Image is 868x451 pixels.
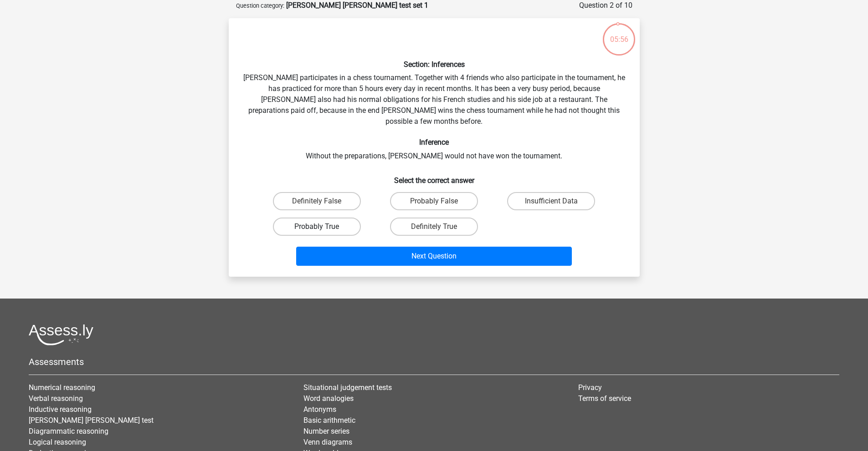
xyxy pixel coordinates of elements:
a: Logical reasoning [29,438,86,446]
label: Definitely True [390,218,478,236]
div: [PERSON_NAME] participates in a chess tournament. Together with 4 friends who also participate in... [232,25,636,269]
a: Privacy [578,383,602,392]
strong: [PERSON_NAME] [PERSON_NAME] test set 1 [286,1,428,10]
small: Question category: [236,2,284,9]
h5: Assessments [29,356,839,367]
a: Antonyms [303,405,336,414]
a: Number series [303,427,349,436]
a: Inductive reasoning [29,405,92,414]
a: Diagrammatic reasoning [29,427,108,436]
img: Assessly logo [29,324,93,345]
h6: Section: Inferences [243,60,625,69]
a: Venn diagrams [303,438,352,446]
a: Verbal reasoning [29,394,83,403]
label: Insufficient Data [507,192,595,210]
label: Probably True [273,218,361,236]
button: Next Question [296,247,572,266]
a: Situational judgement tests [303,383,392,392]
a: Numerical reasoning [29,383,95,392]
label: Probably False [390,192,478,210]
h6: Inference [243,138,625,147]
a: Terms of service [578,394,631,403]
h6: Select the correct answer [243,169,625,185]
a: [PERSON_NAME] [PERSON_NAME] test [29,416,154,425]
a: Basic arithmetic [303,416,355,425]
div: 05:56 [602,22,636,45]
label: Definitely False [273,192,361,210]
a: Word analogies [303,394,354,403]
